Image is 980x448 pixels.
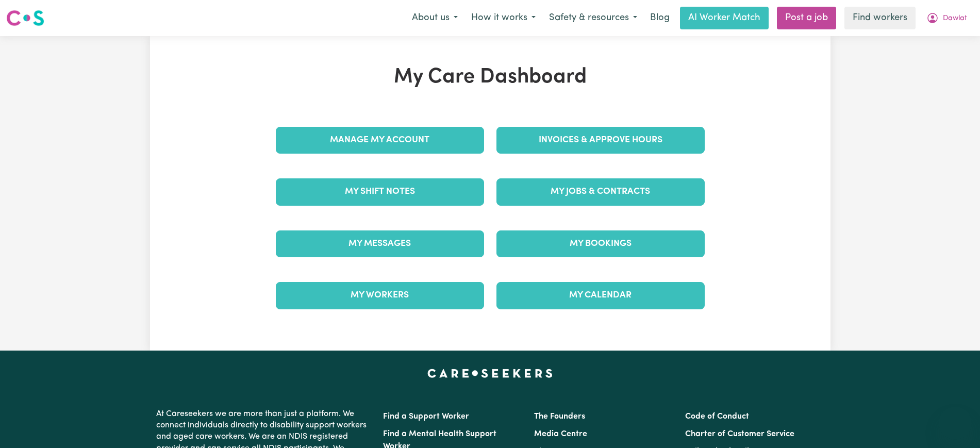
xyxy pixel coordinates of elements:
[844,7,916,29] a: Find workers
[427,369,553,377] a: Careseekers home page
[496,230,705,257] a: My Bookings
[270,65,711,90] h1: My Care Dashboard
[276,178,484,205] a: My Shift Notes
[496,178,705,205] a: My Jobs & Contracts
[644,7,676,29] a: Blog
[405,7,464,29] button: About us
[496,282,705,309] a: My Calendar
[943,13,967,24] span: Dawlat
[680,7,769,29] a: AI Worker Match
[939,407,972,440] iframe: Button to launch messaging window
[383,412,469,421] a: Find a Support Worker
[777,7,836,29] a: Post a job
[276,230,484,257] a: My Messages
[496,127,705,154] a: Invoices & Approve Hours
[920,7,974,29] button: My Account
[685,412,749,421] a: Code of Conduct
[6,9,44,27] img: Careseekers logo
[276,282,484,309] a: My Workers
[276,127,484,154] a: Manage My Account
[6,6,44,30] a: Careseekers logo
[464,7,542,29] button: How it works
[542,7,644,29] button: Safety & resources
[534,430,587,438] a: Media Centre
[534,412,585,421] a: The Founders
[685,430,794,438] a: Charter of Customer Service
